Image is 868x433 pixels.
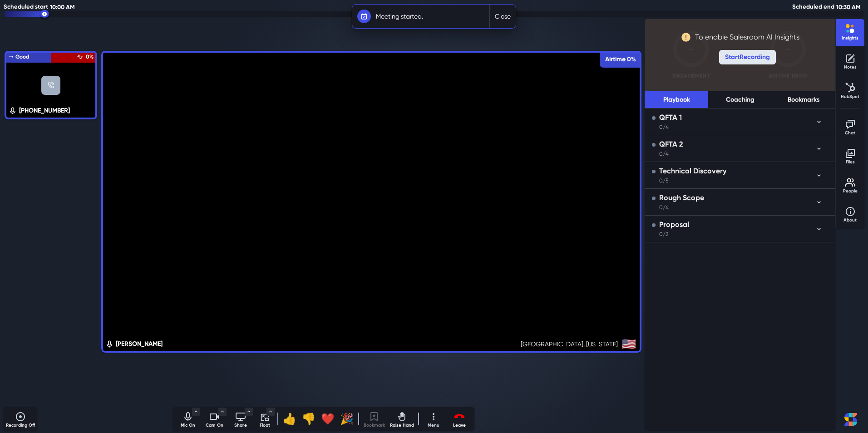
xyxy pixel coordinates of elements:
button: Toggle files [839,145,862,167]
div: I love this (3) [320,408,335,430]
div: heart [321,411,335,427]
p: Bookmark [363,422,385,429]
button: Not recording [5,408,36,430]
button: StartRecording [719,50,776,64]
button: Toggle notes [839,50,862,72]
p: [PHONE_NUMBER] [19,106,70,115]
button: Bookmark [363,408,385,430]
p: [PERSON_NAME] [116,339,163,349]
svg: unmuted [105,340,114,348]
button: Toggle Menu [245,408,253,416]
button: Toggle Menu [218,408,227,416]
button: Toggle about [839,203,862,225]
div: tada [340,411,354,427]
div: QFTA 1 [659,112,682,123]
span: Airtime 0% [605,54,636,64]
button: Toggle Menu [192,408,200,416]
button: Toggle chat [839,116,862,138]
div: thumbs_down [302,411,316,427]
p: 0% [51,51,97,63]
div: 0/4 [659,123,682,131]
button: Coaching [708,91,772,108]
div: Disagree (2) [301,408,316,430]
div: Celebrate (4) [339,408,355,430]
p: Raise Hand [389,422,414,429]
p: Insights [839,35,862,42]
button: Toggle people [839,174,862,196]
svg: avatar [360,13,368,20]
p: Notes [839,64,862,71]
button: Playbook [645,91,708,108]
button: Toggle Menu [266,408,275,416]
p: About [839,217,862,224]
button: Menu [423,408,444,430]
button: Toggle HubSpot [839,79,862,101]
span: 29 mins remaining [409,3,459,10]
p: HubSpot [839,93,862,100]
button: Close [490,5,516,28]
p: Files [839,159,862,166]
p: Meeting started. [376,7,423,26]
p: [GEOGRAPHIC_DATA], [US_STATE] [521,340,618,349]
span: Scheduled start [4,2,50,11]
p: To enable Salesroom AI Insights [695,32,799,43]
button: QFTA 10/4 [645,108,835,135]
svg: unmuted [8,107,17,115]
button: Start sharing (S) [229,408,252,430]
div: Agree (1) [282,408,297,430]
button: Bookmarks [772,91,835,108]
div: thumbs_up [283,411,296,427]
p: Float [256,422,274,429]
p: People [839,188,862,195]
p: Chat [839,130,862,137]
div: 0/4 [659,203,704,212]
p: Leave [448,422,471,429]
div: QFTA 2 [659,139,683,150]
div: Proposal [659,219,689,230]
p: Cam On [203,422,226,429]
button: Raise Hand [389,408,414,430]
button: Leave meeting [448,408,471,430]
div: 0/2 [659,230,689,238]
button: Rough Scope0/4 [645,189,835,215]
button: Mute audio [177,408,199,430]
button: Float Videos [256,408,274,430]
div: Edit profile [105,340,163,349]
button: Toggle Insights [839,21,862,43]
a: [GEOGRAPHIC_DATA], [US_STATE]🇺🇸 [101,335,641,353]
span: 🇺🇸 [621,335,636,353]
button: Proposal0/2 [645,216,835,242]
div: 0/4 [659,150,683,158]
button: QFTA 20/4 [645,135,835,162]
button: Turn off camera [203,408,226,430]
p: Recording Off [5,422,36,429]
p: Mic On [177,422,199,429]
div: Technical Discovery [659,166,726,177]
div: Rough Scope [659,192,704,203]
button: Technical Discovery0/5 [645,162,835,188]
p: Share [229,422,252,429]
div: 0/5 [659,177,726,185]
span: Scheduled end [792,2,836,11]
span: Good [15,54,30,60]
